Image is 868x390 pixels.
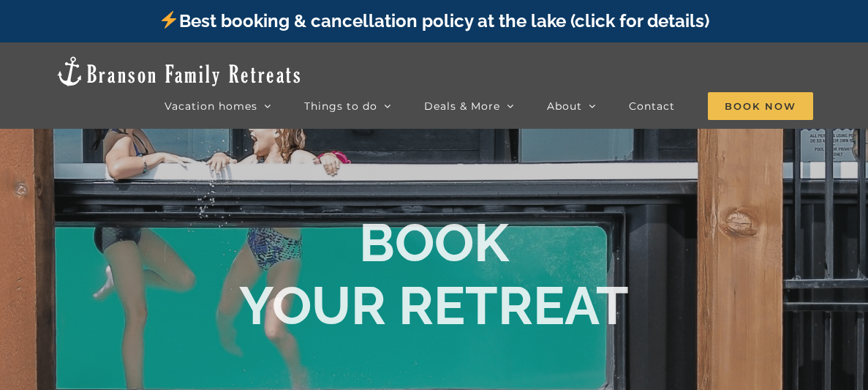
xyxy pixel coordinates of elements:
span: About [547,101,582,111]
a: Contact [629,91,675,121]
a: Vacation homes [165,91,271,121]
img: Branson Family Retreats Logo [55,55,303,88]
img: ⚡️ [160,11,178,29]
span: Book Now [708,92,813,120]
a: Things to do [304,91,391,121]
a: Deals & More [424,91,514,121]
b: BOOK YOUR RETREAT [239,211,629,337]
a: About [547,91,596,121]
a: Book Now [708,91,813,121]
span: Contact [629,101,675,111]
span: Things to do [304,101,377,111]
span: Deals & More [424,101,500,111]
nav: Main Menu [165,91,813,121]
span: Vacation homes [165,101,257,111]
a: Best booking & cancellation policy at the lake (click for details) [159,10,709,31]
